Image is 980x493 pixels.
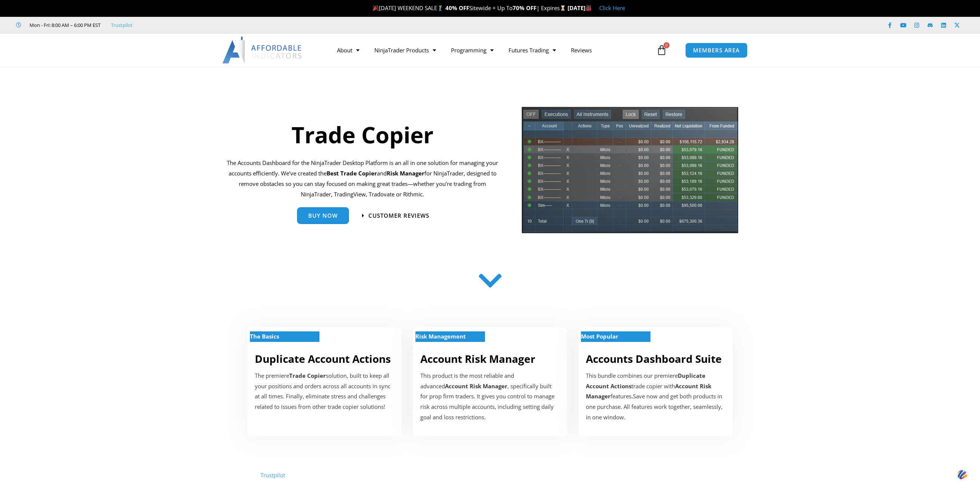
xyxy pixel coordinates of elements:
[227,119,498,150] h1: Trade Copier
[445,382,507,390] strong: Account Risk Manager
[367,42,443,59] a: NinjaTrader Products
[693,48,740,53] span: MEMBERS AREA
[664,42,670,48] span: 0
[560,5,566,11] img: ⌛
[586,5,591,11] img: 🏭
[227,158,498,199] p: The Accounts Dashboard for the NinjaTrader Desktop Platform is an all in one solution for managin...
[568,4,592,12] strong: [DATE]
[563,42,599,59] a: Reviews
[599,4,625,12] a: Click Here
[327,169,377,177] b: Best Trade Copier
[586,372,705,390] b: Duplicate Account Actions
[250,333,279,340] strong: The Basics
[368,213,429,218] span: Customer Reviews
[289,372,326,379] strong: Trade Copier
[445,4,469,12] strong: 40% OFF
[586,371,725,423] div: This bundle combines our premiere trade copier with features Save now and get both products in on...
[438,5,443,11] img: 🏌️‍♂️
[956,468,969,482] img: svg+xml;base64,PHN2ZyB3aWR0aD0iNDQiIGhlaWdodD0iNDQiIHZpZXdCb3g9IjAgMCA0NCA0NCIgZmlsbD0ibm9uZSIgeG...
[373,5,378,11] img: 🎉
[420,371,560,423] p: This product is the most reliable and advanced , specifically built for prop firm traders. It giv...
[255,371,394,412] p: The premiere solution, built to keep all your positions and orders across all accounts in sync at...
[330,42,655,59] nav: Menu
[645,39,678,61] a: 0
[415,333,466,340] strong: Risk Management
[222,37,303,64] img: LogoAI | Affordable Indicators – NinjaTrader
[501,42,563,59] a: Futures Trading
[387,169,424,177] strong: Risk Manager
[586,352,722,366] a: Accounts Dashboard Suite
[420,352,535,366] a: Account Risk Manager
[330,42,367,59] a: About
[631,392,633,400] b: .
[255,352,391,366] a: Duplicate Account Actions
[297,207,349,224] a: Buy Now
[308,213,338,218] span: Buy Now
[28,21,101,30] span: Mon - Fri: 8:00 AM – 6:00 PM EST
[581,333,618,340] strong: Most Popular
[513,4,537,12] strong: 70% OFF
[685,43,748,58] a: MEMBERS AREA
[443,42,501,59] a: Programming
[521,106,739,239] img: tradecopier | Affordable Indicators – NinjaTrader
[362,213,429,218] a: Customer Reviews
[371,4,567,12] span: [DATE] WEEKEND SALE Sitewide + Up To | Expires
[111,21,133,30] a: Trustpilot
[260,471,285,479] a: Trustpilot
